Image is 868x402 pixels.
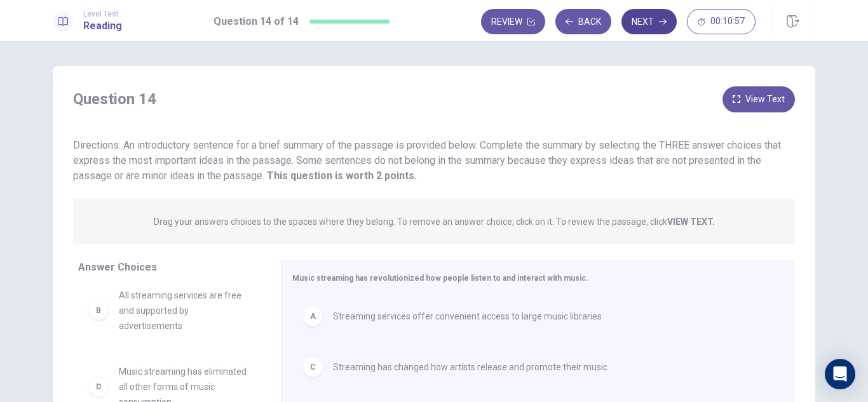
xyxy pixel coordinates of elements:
[481,9,545,34] button: Review
[722,86,795,112] button: View Text
[825,359,855,389] div: Open Intercom Messenger
[292,347,775,387] div: CStreaming has changed how artists release and promote their music
[88,300,109,321] div: B
[687,9,756,34] button: 00:10:57
[73,139,781,182] span: Directions: An introductory sentence for a brief summary of the passage is provided below. Comple...
[302,306,323,326] div: A
[264,170,417,182] strong: This question is worth 2 points.
[710,17,745,27] span: 00:10:57
[667,217,715,227] strong: VIEW TEXT.
[302,357,323,377] div: C
[333,309,602,324] span: Streaming services offer convenient access to large music libraries
[292,274,588,283] span: Music streaming has revolutionized how people listen to and interact with music.
[214,14,299,29] h1: Question 14 of 14
[333,359,607,375] span: Streaming has changed how artists release and promote their music
[83,10,122,18] span: Level Test
[555,9,611,34] button: Back
[78,261,157,273] span: Answer Choices
[154,217,715,227] p: Drag your answers choices to the spaces where they belong. To remove an answer choice, click on i...
[73,89,156,109] h4: Question 14
[83,18,122,34] h1: Reading
[78,278,261,344] div: BAll streaming services are free and supported by advertisements
[292,296,775,337] div: AStreaming services offer convenient access to large music libraries
[88,377,109,397] div: D
[119,288,251,333] span: All streaming services are free and supported by advertisements
[621,9,677,34] button: Next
